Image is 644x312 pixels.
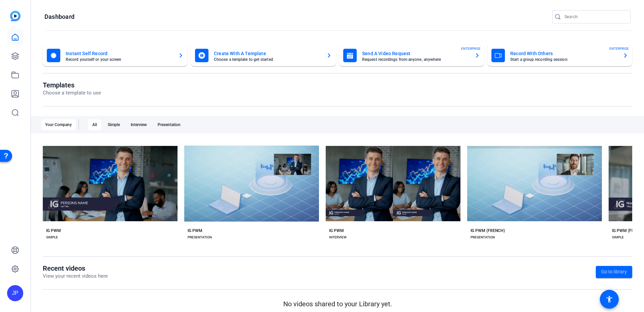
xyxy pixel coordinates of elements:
[362,49,469,57] mat-card-title: Send A Video Request
[46,235,58,240] div: SIMPLE
[104,119,124,130] div: Simple
[43,299,632,309] p: No videos shared to your Library yet.
[43,81,101,89] h1: Templates
[510,57,617,62] mat-card-subtitle: Start a group recording session
[127,119,151,130] div: Interview
[46,228,61,233] div: IG PWM
[362,57,469,62] mat-card-subtitle: Request recordings from anyone, anywhere
[191,45,336,66] button: Create With A TemplateChoose a template to get started
[66,57,173,62] mat-card-subtitle: Record yourself or your screen
[66,49,173,57] mat-card-title: Instant Self Record
[612,235,624,240] div: SIMPLE
[43,89,101,97] p: Choose a template to use
[188,228,202,233] div: IG PWM
[601,268,627,275] span: Go to library
[471,228,505,233] div: IG PWM (FRENCH)
[487,45,632,66] button: Record With OthersStart a group recording sessionENTERPRISE
[214,49,321,57] mat-card-title: Create With A Template
[7,285,23,301] div: JP
[471,235,495,240] div: PRESENTATION
[10,11,21,21] img: blue-gradient.svg
[510,49,617,57] mat-card-title: Record With Others
[43,272,108,280] p: View your recent videos here
[605,295,613,303] mat-icon: accessibility
[609,46,629,51] span: ENTERPRISE
[329,235,347,240] div: INTERVIEW
[44,13,74,21] h1: Dashboard
[154,119,185,130] div: Presentation
[43,264,108,272] h1: Recent videos
[329,228,344,233] div: IG PWM
[565,13,625,21] input: Search
[41,119,76,130] div: Your Company
[188,235,212,240] div: PRESENTATION
[461,46,481,51] span: ENTERPRISE
[43,45,188,66] button: Instant Self RecordRecord yourself or your screen
[596,266,632,278] a: Go to library
[88,119,101,130] div: All
[339,45,484,66] button: Send A Video RequestRequest recordings from anyone, anywhereENTERPRISE
[214,57,321,62] mat-card-subtitle: Choose a template to get started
